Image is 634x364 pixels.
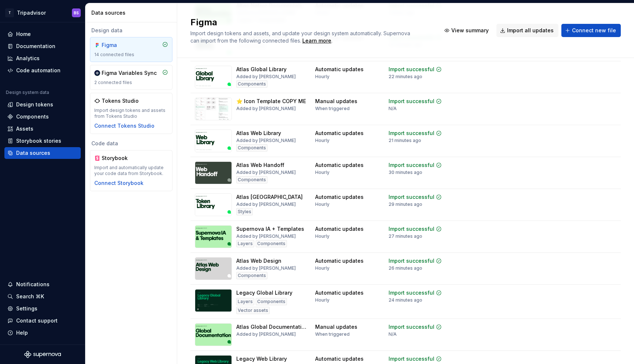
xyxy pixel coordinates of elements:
[566,110,600,116] div: Import updates
[236,106,296,112] div: Added by [PERSON_NAME]
[389,323,434,331] div: Import successful
[557,299,603,310] button: Import updates
[557,192,603,202] button: View summary
[4,28,81,40] a: Home
[389,257,434,265] div: Import successful
[4,52,81,64] a: Analytics
[17,9,46,17] div: Tripadvisor
[572,27,616,34] span: Connect new file
[389,161,434,169] div: Import successful
[389,98,434,105] div: Import successful
[16,149,50,157] div: Data sources
[567,98,600,104] span: View summary
[557,224,603,234] button: View summary
[90,65,172,90] a: Figma Variables Sync2 connected files
[16,305,37,312] div: Settings
[236,138,296,143] div: Added by [PERSON_NAME]
[315,331,350,337] div: When triggered
[90,150,172,191] a: StorybookImport and automatically update your code data from Storybook.Connect Storybook
[102,97,139,105] div: Tokens Studio
[441,24,493,37] button: View summary
[236,130,281,137] div: Atlas Web Library
[102,154,137,162] div: Storybook
[557,288,603,298] button: View summary
[389,355,434,363] div: Import successful
[236,193,303,201] div: Atlas [GEOGRAPHIC_DATA]
[315,170,329,175] div: Hourly
[567,356,600,362] span: View summary
[557,322,603,332] button: View summary
[4,123,81,135] a: Assets
[389,106,397,112] div: N/A
[24,351,61,358] svg: Supernova Logo
[102,69,157,77] div: Figma Variables Sync
[315,130,364,137] div: Automatic updates
[557,236,603,246] button: Import updates
[90,37,172,62] a: Figma14 connected files
[236,331,296,337] div: Added by [PERSON_NAME]
[90,93,172,134] a: Tokens StudioImport design tokens and assets from Tokens StudioConnect Tokens Studio
[16,281,50,288] div: Notifications
[567,130,600,136] span: View summary
[236,74,296,80] div: Added by [PERSON_NAME]
[557,128,603,138] button: View summary
[236,144,267,152] div: Components
[5,8,14,17] div: T
[4,111,81,123] a: Components
[236,355,287,363] div: Legacy Web Library
[94,122,154,130] button: Connect Tokens Studio
[557,140,603,150] button: Import updates
[566,78,600,84] div: Import updates
[16,329,28,336] div: Help
[557,64,603,74] button: View summary
[94,52,168,58] div: 14 connected files
[566,302,600,307] div: Import updates
[557,96,603,106] button: View summary
[496,24,558,37] button: Import all updates
[1,5,84,21] button: TTripadvisorBS
[301,38,332,44] span: .
[90,140,172,147] div: Code data
[91,9,174,17] div: Data sources
[389,297,422,303] div: 24 minutes ago
[567,258,600,264] span: View summary
[315,323,357,331] div: Manual updates
[557,160,603,170] button: View summary
[566,142,600,148] div: Import updates
[236,98,306,105] div: ⭐️ Icon Template COPY ME
[16,137,61,145] div: Storybook stories
[557,76,603,86] button: Import updates
[315,225,364,233] div: Automatic updates
[389,74,422,80] div: 22 minutes ago
[4,65,81,76] a: Code automation
[236,208,253,215] div: Styles
[566,336,600,342] div: Import updates
[16,317,58,324] div: Contact support
[4,147,81,159] a: Data sources
[94,80,168,85] div: 2 connected files
[389,289,434,296] div: Import successful
[16,67,61,74] div: Code automation
[557,172,603,182] button: Import updates
[567,66,600,72] span: View summary
[6,90,49,95] div: Design system data
[16,55,40,62] div: Analytics
[4,315,81,327] button: Contact support
[557,108,603,118] button: Import updates
[16,101,53,108] div: Design tokens
[236,170,296,175] div: Added by [PERSON_NAME]
[507,27,554,34] span: Import all updates
[557,204,603,214] button: Import updates
[389,138,421,143] div: 21 minutes ago
[389,170,422,175] div: 30 minutes ago
[315,297,329,303] div: Hourly
[451,27,489,34] span: View summary
[566,174,600,180] div: Import updates
[190,17,432,28] h2: Figma
[16,43,55,50] div: Documentation
[389,331,397,337] div: N/A
[94,108,168,119] div: Import design tokens and assets from Tokens Studio
[315,66,364,73] div: Automatic updates
[256,298,287,305] div: Components
[315,265,329,271] div: Hourly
